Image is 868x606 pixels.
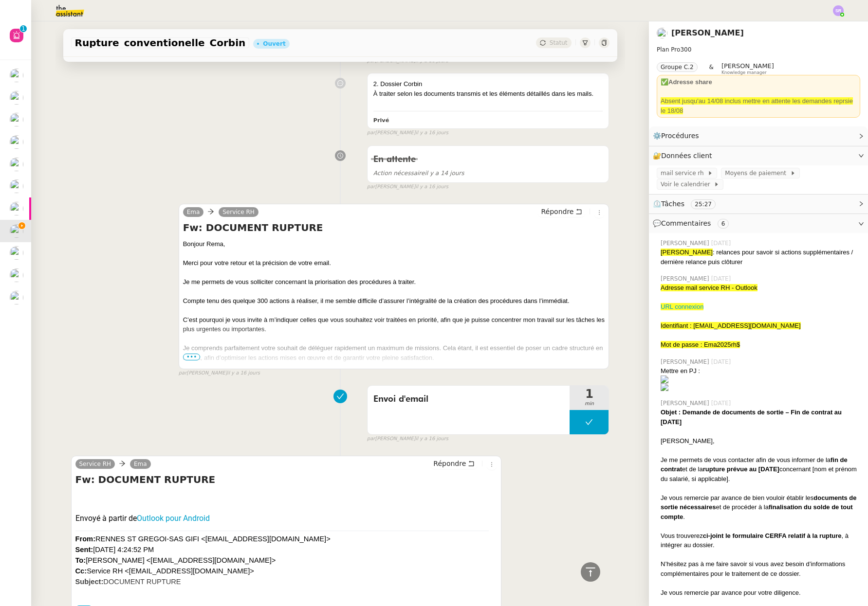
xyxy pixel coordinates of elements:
a: Outlook pour Android [137,514,210,523]
strong: rupture prévue au [DATE] [703,465,779,473]
span: [PERSON_NAME] [661,249,713,256]
div: [PERSON_NAME], [661,436,860,446]
span: Identifiant : [EMAIL_ADDRESS][DOMAIN_NAME] [661,322,801,329]
span: Répondre [433,459,466,468]
a: Service RH [75,460,115,468]
div: À traiter selon les documents transmis et les éléments détaillés dans les mails. [373,89,603,99]
small: [PERSON_NAME] [367,183,448,191]
div: ✅ [661,77,856,87]
span: ••• [183,354,201,360]
span: par [367,57,375,65]
span: 300 [680,46,691,53]
span: Procédures [661,132,699,140]
span: min [570,400,609,408]
button: Répondre [430,458,478,469]
div: C’est pourquoi je vous invite à m’indiquer celles que vous souhaitez voir traitées en priorité, a... [183,315,605,334]
span: mail service rh [661,168,707,178]
img: users%2FW4OQjB9BRtYK2an7yusO0WsYLsD3%2Favatar%2F28027066-518b-424c-8476-65f2e549ac29 [10,202,23,215]
span: [PERSON_NAME] [721,62,774,70]
small: [PERSON_NAME] [367,129,448,137]
strong: finalisation du solde de tout compte [661,503,853,520]
h4: Fw: DOCUMENT RUPTURE [183,221,605,234]
span: [DATE] [711,239,733,248]
span: ⏲️ [653,200,724,208]
img: uploads%2F1754406965332%2F35a3bb80-b769-4ee1-93b1-46894dc4a6f7%2FGIFI-RENNES-ST-GREGOIRE.pdf [661,383,860,391]
span: il y a 16 jours [415,129,448,137]
img: users%2FW4OQjB9BRtYK2an7yusO0WsYLsD3%2Favatar%2F28027066-518b-424c-8476-65f2e549ac29 [10,158,23,171]
span: il y a 16 jours [227,369,260,377]
p: 1 [21,25,25,34]
img: uploads%2F1754406971207%2Fce940ec0-f47b-4e11-a32d-1c899387491c%2Frupture_conventionelle_Corbin.pdf [661,375,860,383]
font: RENNES ST GREGOI-SAS GIFI <[EMAIL_ADDRESS][DOMAIN_NAME]> [DATE] 4:24:52 PM [PERSON_NAME] <[EMAIL_... [75,535,331,586]
b: Privé [373,117,389,124]
span: Knowledge manager [721,70,767,75]
span: [PERSON_NAME] [661,239,711,248]
span: il y a 16 jours [415,435,448,443]
div: Ouvert [263,41,285,47]
app-user-label: Knowledge manager [721,62,774,75]
div: Envoyé à partir de [75,513,498,524]
span: Plan Pro [657,46,680,53]
span: par [367,435,375,443]
span: 💬 [653,219,733,227]
span: il y a 16 jours [415,57,448,65]
img: users%2FrZ9hsAwvZndyAxvpJrwIinY54I42%2Favatar%2FChatGPT%20Image%201%20aou%CC%82t%202025%2C%2011_1... [10,224,23,238]
small: [PERSON_NAME] [367,57,448,65]
div: Je comprends parfaitement votre souhait de déléguer rapidement un maximum de missions. Cela étant... [183,343,605,362]
div: Bonjour Rema, [183,239,605,249]
span: [PERSON_NAME] [661,357,711,366]
div: ⏲️Tâches 25:27 [649,195,868,214]
span: Envoi d'email [373,392,564,407]
span: Rupture_conventionelle_Corbin [75,38,246,48]
nz-tag: 6 [718,219,729,229]
div: 2. Dossier Corbin [373,79,603,89]
span: [PERSON_NAME] [661,274,711,283]
div: Je me permets de vous contacter afin de vous informer de la et de la concernant [nom et prénom du... [661,455,860,484]
span: ⚙️ [653,130,703,142]
span: [DATE] [711,357,733,366]
span: il y a 16 jours [415,183,448,191]
b: From: [75,535,96,543]
span: [DATE] [711,274,733,283]
b: To: [75,556,86,564]
span: Action nécessaire [373,170,425,177]
img: users%2FrZ9hsAwvZndyAxvpJrwIinY54I42%2Favatar%2FChatGPT%20Image%201%20aou%CC%82t%202025%2C%2011_1... [10,246,23,260]
div: Merci pour votre retour et la précision de votre email. [183,258,605,268]
span: Moyens de paiement [725,168,790,178]
div: N’hésitez pas à me faire savoir si vous avez besoin d’informations complémentaires pour le traite... [661,559,860,578]
small: [PERSON_NAME] [367,435,448,443]
div: : relances pour savoir si actions supplémentaires / dernière relance puis clôturer [661,248,860,267]
a: [PERSON_NAME] [671,28,744,37]
div: Je vous remercie par avance de bien vouloir établir les et de procéder à la . [661,493,860,522]
span: 1 [570,388,609,400]
span: 🔐 [653,150,716,161]
b: Cc: [75,567,87,575]
a: Ema [183,208,204,216]
strong: Objet : Demande de documents de sortie – Fin de contrat au [DATE] [661,409,842,426]
span: [DATE] [711,399,733,408]
span: Voir le calendrier [661,179,714,189]
div: Vous trouverez , à intégrer au dossier. [661,531,860,550]
div: 💬Commentaires 6 [649,214,868,233]
small: [PERSON_NAME] [179,369,260,377]
a: Service RH [219,208,259,216]
span: par [367,129,375,137]
span: & [709,62,714,75]
a: URL connexion [661,303,703,310]
button: Répondre [537,206,586,217]
span: Données client [661,152,712,160]
img: users%2FrssbVgR8pSYriYNmUDKzQX9syo02%2Favatar%2Fb215b948-7ecd-4adc-935c-e0e4aeaee93e [10,91,23,105]
span: Statut [550,39,568,46]
span: Absent jusqu'au 14/08 inclus mettre en attente les demandes reprsie le 18/08 [661,97,853,114]
strong: ci-joint le formulaire CERFA relatif à la rupture [703,532,842,539]
div: Compte tenu des quelque 300 actions à réaliser, il me semble difficile d’assurer l’intégralité de... [183,296,605,306]
span: Adresse mail service RH - Outlook [661,284,757,291]
strong: Adresse share [668,78,712,86]
img: users%2FC9SBsJ0duuaSgpQFj5LgoEX8n0o2%2Favatar%2Fec9d51b8-9413-4189-adfb-7be4d8c96a3c [10,135,23,149]
div: ⚙️Procédures [649,126,868,145]
nz-tag: Groupe C.2 [657,62,698,72]
span: Commentaires [661,219,711,227]
img: users%2FhitvUqURzfdVsA8TDJwjiRfjLnH2%2Favatar%2Flogo-thermisure.png [10,113,23,126]
img: users%2FrZ9hsAwvZndyAxvpJrwIinY54I42%2Favatar%2FChatGPT%20Image%201%20aou%CC%82t%202025%2C%2011_1... [657,28,667,38]
a: Ema [130,460,151,468]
